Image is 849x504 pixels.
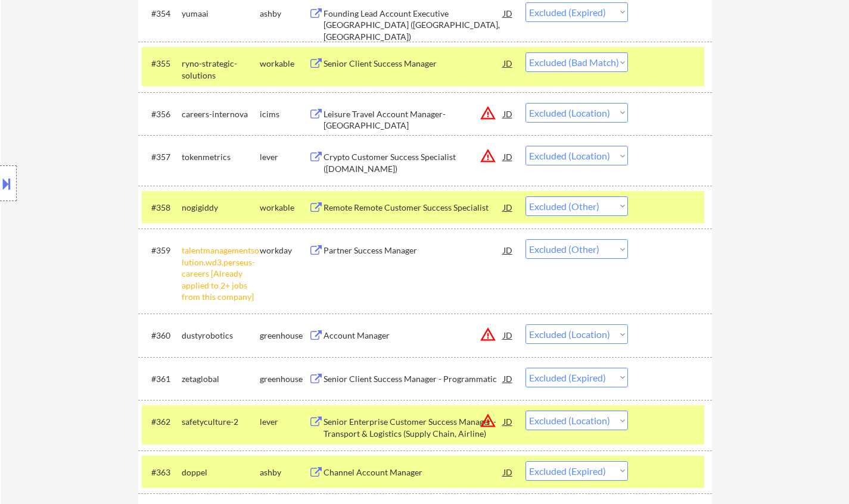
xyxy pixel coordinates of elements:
div: #362 [151,416,172,428]
div: icims [260,108,309,120]
div: nogigiddy [182,202,260,214]
div: Leisure Travel Account Manager- [GEOGRAPHIC_DATA] [324,108,503,132]
div: workable [260,202,309,214]
div: JD [502,324,514,346]
button: warning_amber [480,105,496,121]
div: JD [502,239,514,261]
div: workday [260,245,309,256]
div: #355 [151,58,172,70]
div: Senior Enterprise Customer Success Manager - Transport & Logistics (Supply Chain, Airline) [324,416,503,439]
div: lever [260,416,309,428]
div: Senior Client Success Manager [324,58,503,70]
div: tokenmetrics [182,151,260,163]
div: JD [502,2,514,24]
div: #363 [151,467,172,478]
div: JD [502,52,514,74]
div: JD [502,461,514,483]
div: #360 [151,330,172,342]
div: JD [502,196,514,218]
div: JD [502,368,514,389]
div: JD [502,103,514,124]
div: #354 [151,8,172,20]
div: careers-internova [182,108,260,120]
div: Account Manager [324,330,503,342]
div: zetaglobal [182,373,260,385]
button: warning_amber [480,148,496,164]
div: dustyrobotics [182,330,260,342]
div: Remote Remote Customer Success Specialist [324,202,503,214]
button: warning_amber [480,326,496,343]
div: Partner Success Manager [324,245,503,256]
button: warning_amber [480,412,496,429]
div: ashby [260,467,309,478]
div: yumaai [182,8,260,20]
div: doppel [182,467,260,478]
div: JD [502,146,514,167]
div: ryno-strategic-solutions [182,58,260,81]
div: Crypto Customer Success Specialist ([DOMAIN_NAME]) [324,151,503,174]
div: Channel Account Manager [324,467,503,478]
div: Founding Lead Account Executive [GEOGRAPHIC_DATA] ([GEOGRAPHIC_DATA], [GEOGRAPHIC_DATA]) [324,8,503,43]
div: Senior Client Success Manager - Programmatic [324,373,503,385]
div: ashby [260,8,309,20]
div: safetyculture-2 [182,416,260,428]
div: #361 [151,373,172,385]
div: lever [260,151,309,163]
div: greenhouse [260,373,309,385]
div: greenhouse [260,330,309,342]
div: JD [502,411,514,432]
div: talentmanagementsolution.wd3.perseus-careers [Already applied to 2+ jobs from this company] [182,245,260,303]
div: workable [260,58,309,70]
